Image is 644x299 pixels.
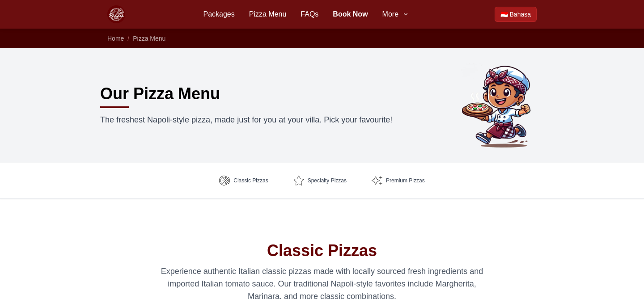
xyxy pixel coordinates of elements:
span: More [382,9,398,20]
h2: Classic Pizzas [114,242,530,260]
a: Packages [203,9,234,20]
img: Premium Pizzas [372,175,382,186]
img: Bli Made holding a pizza [458,63,544,148]
img: Bali Pizza Party Logo [107,5,125,23]
p: The freshest Napoli-style pizza, made just for you at your villa. Pick your favourite! [100,114,401,126]
a: Book Now [333,9,368,20]
a: Pizza Menu [133,35,165,42]
button: More [382,9,409,20]
img: Classic Pizzas [219,175,230,186]
h1: Our Pizza Menu [100,85,220,103]
span: Classic Pizzas [233,177,268,184]
li: / [127,34,129,43]
a: Classic Pizzas [212,170,275,191]
a: Premium Pizzas [364,170,432,191]
a: Home [107,35,124,42]
span: Bahasa [510,10,531,19]
a: Pizza Menu [249,9,287,20]
a: FAQs [301,9,318,20]
img: Specialty Pizzas [293,175,304,186]
span: Specialty Pizzas [308,177,347,184]
a: Beralih ke Bahasa Indonesia [495,7,537,22]
a: Specialty Pizzas [286,170,354,191]
span: Premium Pizzas [386,177,425,184]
